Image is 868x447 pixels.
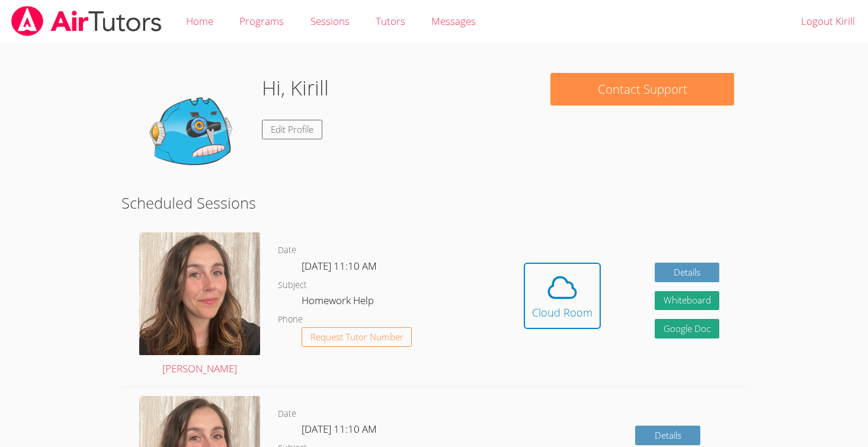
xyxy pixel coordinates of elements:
[302,259,377,273] span: [DATE] 11:10 AM
[139,232,260,377] a: [PERSON_NAME]
[134,73,252,191] img: default.png
[278,312,303,327] dt: Phone
[139,232,260,355] img: IMG_0882.jpeg
[302,292,376,312] dd: Homework Help
[431,14,476,28] span: Messages
[655,263,720,282] a: Details
[655,291,720,311] button: Whiteboard
[635,426,700,445] a: Details
[302,422,377,436] span: [DATE] 11:10 AM
[262,120,322,139] a: Edit Profile
[121,191,747,214] h2: Scheduled Sessions
[310,333,403,341] span: Request Tutor Number
[655,319,720,339] a: Google Doc
[10,6,163,36] img: airtutors_banner-c4298cdbf04f3fff15de1276eac7730deb9818008684d7c2e4769d2f7ddbe033.png
[278,407,296,422] dt: Date
[532,304,592,321] div: Cloud Room
[550,73,734,106] button: Contact Support
[262,73,329,103] h1: Hi, Kirill
[302,327,412,347] button: Request Tutor Number
[278,243,296,258] dt: Date
[524,263,601,329] button: Cloud Room
[278,278,307,293] dt: Subject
